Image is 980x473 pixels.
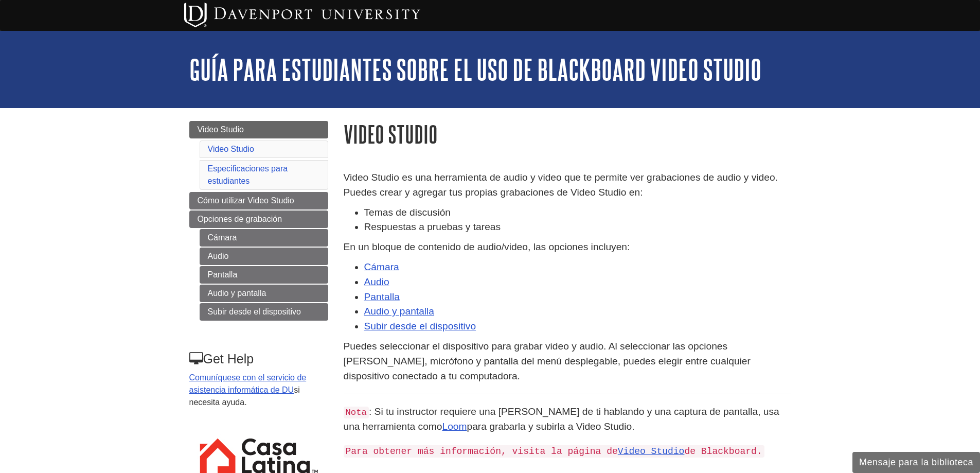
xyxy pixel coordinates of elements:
span: Cómo utilizar Video Studio [198,196,294,205]
a: Subir desde el dispositivo [200,303,328,321]
button: Mensaje para la biblioteca [852,452,980,473]
a: Pantalla [364,291,400,302]
a: Opciones de grabación [189,211,328,228]
li: Temas de discusión [364,205,791,220]
a: Comuníquese con el servicio de asistencia informática de DU [189,373,307,394]
h3: Get Help [189,352,327,366]
p: si necesita ayuda. [189,372,327,409]
a: Guía para estudiantes sobre el uso de Blackboard Video Studio [189,54,761,85]
li: Respuestas a pruebas y tareas [364,220,791,235]
a: Video Studio [208,145,254,153]
a: Audio [364,276,389,287]
img: Davenport University [184,3,420,27]
h1: Video Studio [344,121,791,147]
code: Nota [344,407,369,418]
a: Audio y pantalla [364,306,435,317]
span: Opciones de grabación [198,215,282,223]
p: Puedes seleccionar el dispositivo para grabar video y audio. Al seleccionar las opciones [PERSON_... [344,339,791,383]
a: Loom [442,421,467,432]
p: Video Studio es una herramienta de audio y video que te permite ver grabaciones de audio y video.... [344,170,791,200]
span: Video Studio [198,125,244,134]
p: En un bloque de contenido de audio/video, las opciones incluyen: [344,240,791,255]
p: : Si tu instructor requiere una [PERSON_NAME] de ti hablando y una captura de pantalla, usa una h... [344,405,791,434]
a: Especificaciones para estudiantes [208,164,288,185]
a: Video Studio [618,446,685,457]
a: Audio [200,248,328,265]
a: Audio y pantalla [200,285,328,302]
a: Video Studio [189,121,328,138]
a: Subir desde el dispositivo [364,321,476,331]
a: Cómo utilizar Video Studio [189,192,328,209]
a: Pantalla [200,266,328,284]
a: Cámara [200,229,328,247]
a: Cámara [364,261,399,272]
code: Para obtener más información, visita la página de de Blackboard. [344,445,764,458]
